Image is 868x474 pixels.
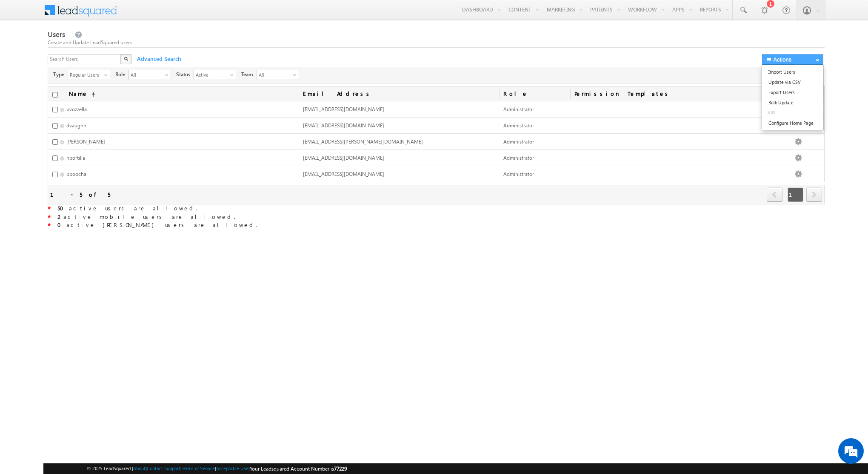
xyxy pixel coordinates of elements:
span: 77229 [334,465,347,472]
a: Bulk Update [762,98,823,108]
span: bvozzella [66,106,87,112]
strong: 2 [57,213,63,220]
a: Name [65,86,99,101]
a: Terms of Service [182,465,215,471]
span: Administrator [503,138,534,145]
a: Acceptable Use [216,465,248,471]
span: [EMAIL_ADDRESS][DOMAIN_NAME] [303,171,384,177]
div: Create and Update LeadSquared users [48,39,825,46]
a: About [133,465,146,471]
span: Users [48,29,65,39]
span: Advanced Search [133,55,184,63]
button: Actions [762,54,823,65]
span: select [230,72,237,77]
a: Email Address [299,86,499,101]
a: next [806,188,822,202]
span: [EMAIL_ADDRESS][DOMAIN_NAME] [303,122,384,129]
span: [PERSON_NAME] [66,138,105,145]
span: select [165,72,172,77]
span: Regular Users [68,70,103,79]
span: (sorted ascending) [88,91,95,98]
span: Administrator [503,106,534,112]
span: Role [115,71,128,78]
span: dvaughn [66,122,86,129]
a: Contact Support [147,465,180,471]
span: All [129,70,164,79]
span: active users are allowed. [57,204,197,212]
span: Status [176,71,194,78]
span: pboocha [66,171,86,177]
span: All [257,70,291,80]
span: [EMAIL_ADDRESS][DOMAIN_NAME] [303,106,384,112]
span: select [104,72,111,77]
strong: 0 [57,221,66,228]
img: d_60004797649_company_0_60004797649 [14,45,36,56]
span: active [PERSON_NAME] users are allowed. [51,221,257,228]
img: Loading... [768,110,775,115]
div: 1 - 5 of 5 [50,190,110,199]
input: Search Users [48,54,122,64]
span: Your Leadsquared Account Number is [250,465,347,472]
span: © 2025 LeadSquared | | | | | [87,465,347,473]
span: Permission Templates [570,86,771,101]
span: [EMAIL_ADDRESS][PERSON_NAME][DOMAIN_NAME] [303,138,423,145]
a: Configure Home Page [762,118,823,128]
span: nportilia [66,155,85,161]
a: Export Users [762,87,823,98]
img: Search [124,57,128,61]
a: prev [767,188,783,202]
span: Administrator [503,171,534,177]
span: Administrator [503,155,534,161]
span: active mobile users are allowed. [57,213,235,220]
span: Active [194,70,229,79]
em: Submit [125,262,154,274]
span: Type [53,71,68,78]
span: 1 [788,187,803,202]
span: Team [241,71,257,78]
span: prev [767,187,782,202]
a: Role [499,86,570,101]
span: next [806,187,822,202]
span: Administrator [503,122,534,129]
textarea: Type your message and click 'Submit' [11,79,155,255]
div: Leave a message [44,45,143,56]
strong: 50 [57,204,69,212]
a: Update via CSV [762,77,823,87]
a: Import Users [762,67,823,77]
span: [EMAIL_ADDRESS][DOMAIN_NAME] [303,155,384,161]
div: Minimize live chat window [140,4,160,25]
